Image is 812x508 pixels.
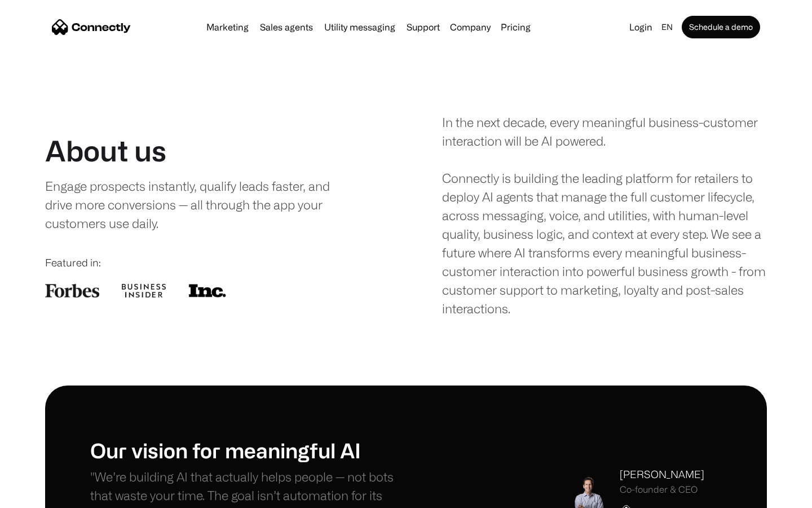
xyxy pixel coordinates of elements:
h1: Our vision for meaningful AI [90,438,406,462]
a: Support [402,23,444,32]
div: en [661,19,673,35]
a: Sales agents [255,23,317,32]
a: Pricing [496,23,535,32]
a: Schedule a demo [682,16,760,38]
a: Login [625,19,657,35]
a: Marketing [202,23,253,32]
div: Company [450,19,491,35]
div: In the next decade, every meaningful business-customer interaction will be AI powered. Connectly ... [442,113,767,318]
h1: About us [45,134,166,168]
a: Utility messaging [320,23,400,32]
div: Engage prospects instantly, qualify leads faster, and drive more conversions — all through the ap... [45,177,354,233]
div: [PERSON_NAME] [620,467,704,482]
div: Featured in: [45,255,370,270]
div: Co-founder & CEO [620,484,704,495]
aside: Language selected: English [11,487,68,504]
ul: Language list [23,488,68,504]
